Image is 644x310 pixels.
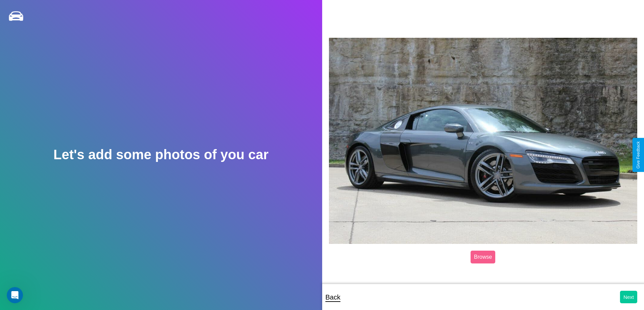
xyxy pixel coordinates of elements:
label: Browse [471,251,495,263]
div: Give Feedback [636,141,641,169]
p: Back [326,291,340,303]
iframe: Intercom live chat [7,287,23,303]
h2: Let's add some photos of you car [53,147,268,162]
img: posted [329,38,638,244]
button: Next [620,291,637,303]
